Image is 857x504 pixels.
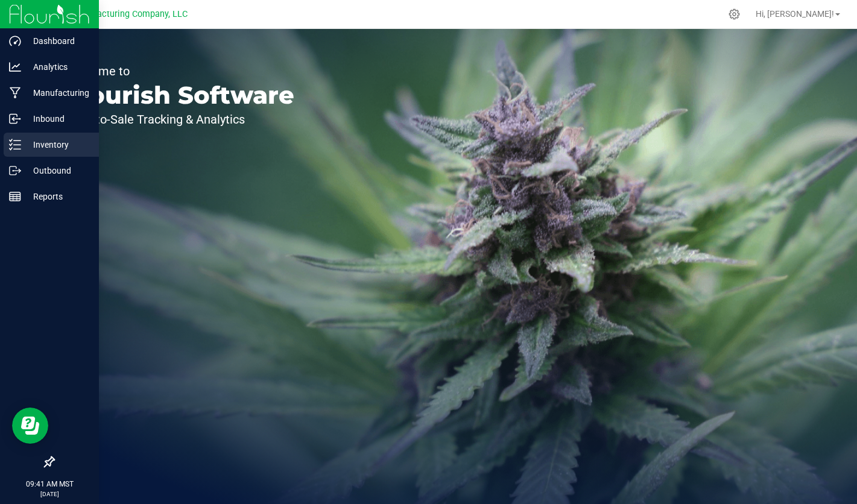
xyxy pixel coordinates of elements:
[9,61,21,73] inline-svg: Analytics
[9,35,21,47] inline-svg: Dashboard
[21,60,93,74] p: Analytics
[65,65,294,77] p: Welcome to
[21,189,93,204] p: Reports
[9,191,21,203] inline-svg: Reports
[21,86,93,100] p: Manufacturing
[5,490,93,499] p: [DATE]
[727,8,742,20] div: Manage settings
[21,163,93,178] p: Outbound
[9,165,21,177] inline-svg: Outbound
[21,137,93,152] p: Inventory
[65,83,294,107] p: Flourish Software
[21,34,93,48] p: Dashboard
[756,9,834,19] span: Hi, [PERSON_NAME]!
[65,113,294,125] p: Seed-to-Sale Tracking & Analytics
[5,479,93,490] p: 09:41 AM MST
[9,139,21,151] inline-svg: Inventory
[59,9,188,19] span: BB Manufacturing Company, LLC
[12,408,48,444] iframe: Resource center
[9,113,21,125] inline-svg: Inbound
[9,87,21,99] inline-svg: Manufacturing
[21,112,93,126] p: Inbound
